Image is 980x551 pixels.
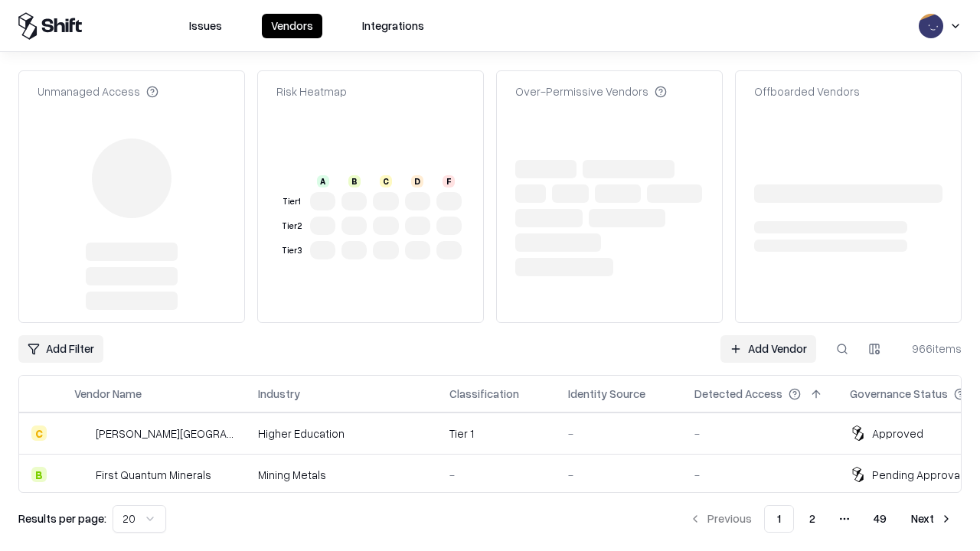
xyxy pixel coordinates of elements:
[180,14,231,38] button: Issues
[317,175,329,187] div: A
[348,175,361,187] div: B
[258,425,425,442] div: Higher Education
[694,386,782,402] div: Detected Access
[18,335,103,363] button: Add Filter
[902,505,962,533] button: Next
[279,195,304,208] div: Tier 1
[861,505,899,533] button: 49
[754,83,860,99] div: Offboarded Vendors
[74,386,142,402] div: Vendor Name
[449,467,544,483] div: -
[680,505,962,533] nav: pagination
[276,83,347,99] div: Risk Heatmap
[411,175,423,187] div: D
[694,425,825,442] div: -
[279,244,304,257] div: Tier 3
[262,14,322,38] button: Vendors
[720,335,816,363] a: Add Vendor
[31,467,47,482] div: B
[568,467,670,483] div: -
[258,467,425,483] div: Mining Metals
[353,14,433,38] button: Integrations
[18,510,106,527] p: Results per page:
[900,341,962,357] div: 966 items
[96,425,234,442] div: [PERSON_NAME][GEOGRAPHIC_DATA]
[449,425,544,442] div: Tier 1
[380,175,392,187] div: C
[764,505,794,533] button: 1
[872,425,923,442] div: Approved
[449,386,519,402] div: Classification
[38,83,158,99] div: Unmanaged Access
[74,425,90,441] img: Reichman University
[96,467,211,483] div: First Quantum Minerals
[797,505,828,533] button: 2
[872,467,962,483] div: Pending Approval
[568,425,670,442] div: -
[258,386,300,402] div: Industry
[279,220,304,233] div: Tier 2
[515,83,667,99] div: Over-Permissive Vendors
[74,467,90,482] img: First Quantum Minerals
[850,386,948,402] div: Governance Status
[443,175,455,187] div: F
[694,467,825,483] div: -
[31,425,47,441] div: C
[568,386,645,402] div: Identity Source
